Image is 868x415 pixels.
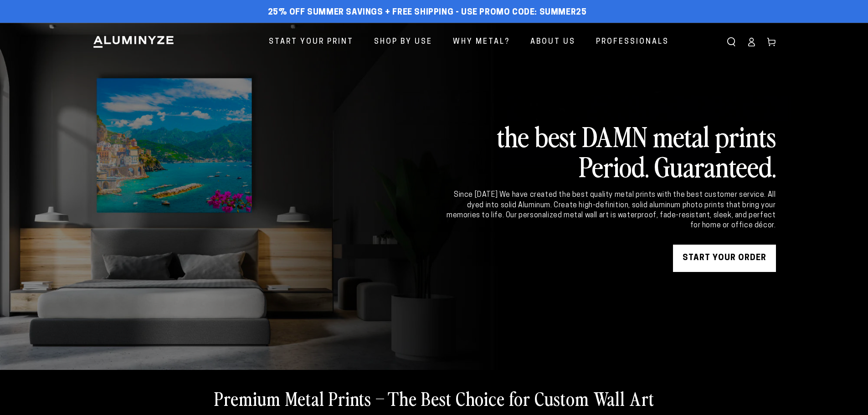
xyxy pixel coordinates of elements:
[673,245,776,272] a: START YOUR Order
[262,30,360,54] a: Start Your Print
[367,30,439,54] a: Shop By Use
[269,36,354,49] span: Start Your Print
[596,36,669,49] span: Professionals
[721,32,741,52] summary: Search our site
[214,386,654,410] h2: Premium Metal Prints – The Best Choice for Custom Wall Art
[524,30,582,54] a: About Us
[453,36,510,49] span: Why Metal?
[445,121,776,181] h2: the best DAMN metal prints Period. Guaranteed.
[446,30,517,54] a: Why Metal?
[374,36,432,49] span: Shop By Use
[268,8,587,18] span: 25% off Summer Savings + Free Shipping - Use Promo Code: SUMMER25
[92,35,175,49] img: Aluminyze
[445,190,776,231] div: Since [DATE] We have created the best quality metal prints with the best customer service. All dy...
[589,30,676,54] a: Professionals
[530,36,575,49] span: About Us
